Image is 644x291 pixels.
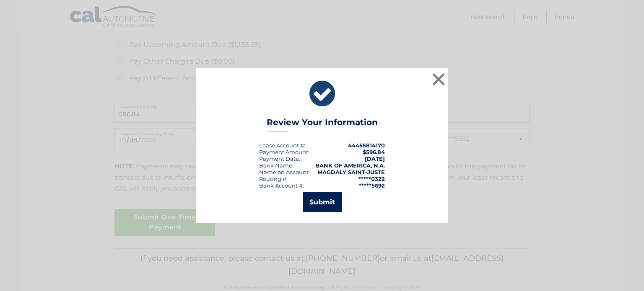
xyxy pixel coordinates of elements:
strong: BANK OF AMERICA, N.A. [315,162,385,169]
button: Submit [303,192,342,212]
button: × [430,71,447,88]
div: : [259,155,300,162]
strong: 44455814170 [348,142,385,149]
strong: MAGDALY SAINT-JUSTE [317,169,385,175]
div: Bank Name: [259,162,293,169]
div: Lease Account #: [259,142,305,149]
span: Payment Date [259,155,299,162]
div: Payment Amount: [259,149,309,155]
span: [DATE] [365,155,385,162]
h3: Review Your Information [267,117,378,132]
div: Name on Account: [259,169,310,175]
div: Routing #: [259,175,288,182]
span: $596.84 [363,149,385,155]
div: Bank Account #: [259,182,304,189]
